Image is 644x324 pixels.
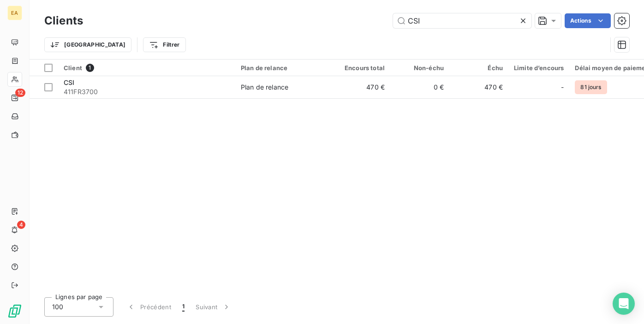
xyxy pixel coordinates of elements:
[44,37,131,52] button: [GEOGRAPHIC_DATA]
[64,64,82,72] span: Client
[393,13,531,28] input: Rechercher
[177,297,190,317] button: 1
[337,64,385,72] div: Encours total
[241,83,288,92] div: Plan de relance
[455,64,503,72] div: Échu
[565,13,611,28] button: Actions
[44,12,83,29] h3: Clients
[64,87,230,96] span: 411FR3700
[15,89,25,97] span: 12
[575,80,607,94] span: 81 jours
[64,78,74,86] span: CSI
[613,293,635,315] div: Open Intercom Messenger
[121,297,177,317] button: Précédent
[17,221,25,229] span: 4
[449,76,508,98] td: 470 €
[182,302,185,312] span: 1
[331,76,390,98] td: 470 €
[7,304,22,318] img: Logo LeanPay
[561,83,564,92] span: -
[390,76,449,98] td: 0 €
[514,64,564,72] div: Limite d’encours
[7,6,22,20] div: EA
[241,64,326,72] div: Plan de relance
[190,297,237,317] button: Suivant
[396,64,444,72] div: Non-échu
[52,302,63,312] span: 100
[143,37,185,52] button: Filtrer
[86,64,94,72] span: 1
